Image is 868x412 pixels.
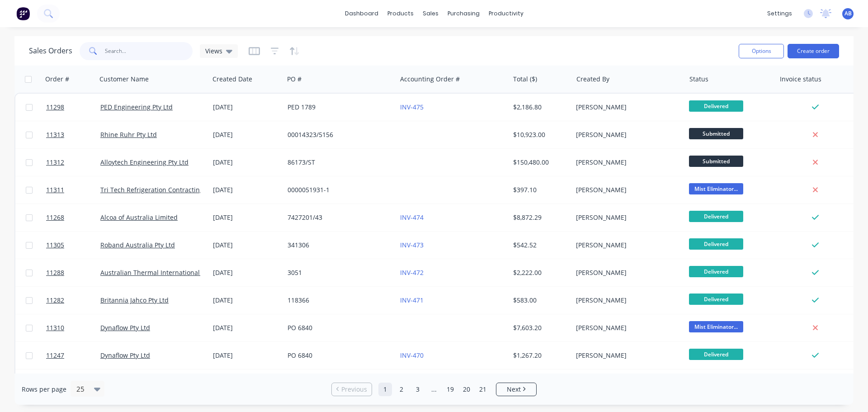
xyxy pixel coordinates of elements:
a: 11305 [46,232,100,259]
div: $542.52 [513,241,566,250]
a: Roband Australia Pty Ltd [100,241,175,249]
a: INV-475 [400,103,424,111]
div: $7,603.20 [513,323,566,332]
a: Page 19 [443,383,457,396]
div: 0000051931-1 [288,185,388,194]
span: Submitted [689,128,743,139]
h1: Sales Orders [29,47,72,55]
a: INV-473 [400,241,424,249]
div: [DATE] [213,323,280,332]
a: Page 3 [411,383,425,396]
div: [PERSON_NAME] [576,351,676,360]
div: 341306 [288,241,388,250]
div: 3051 [288,268,388,277]
img: Factory [16,7,30,20]
a: Dynaflow Pty Ltd [100,323,150,332]
span: Rows per page [22,385,66,394]
a: Britannia Jahco Pty Ltd [100,296,169,304]
span: 11313 [46,130,64,139]
span: Views [205,46,222,56]
div: 118366 [288,296,388,305]
div: [DATE] [213,158,280,167]
div: [PERSON_NAME] [576,103,676,112]
a: INV-474 [400,213,424,222]
span: 11288 [46,268,64,277]
div: $10,923.00 [513,130,566,139]
input: Search... [105,42,193,60]
a: 11298 [46,94,100,121]
a: PED Engineering Pty Ltd [100,103,173,111]
a: 11282 [46,287,100,314]
div: [PERSON_NAME] [576,158,676,167]
div: productivity [484,7,528,20]
span: 11312 [46,158,64,167]
div: [PERSON_NAME] [576,213,676,222]
a: 11288 [46,259,100,286]
span: Next [507,385,521,394]
a: 11268 [46,204,100,231]
div: Total ($) [513,75,537,84]
div: PO 6840 [288,323,388,332]
div: [DATE] [213,213,280,222]
a: Alcoa of Australia Limited [100,213,178,222]
div: [DATE] [213,268,280,277]
a: Rhine Ruhr Pty Ltd [100,130,157,139]
a: Page 20 [460,383,473,396]
span: 11310 [46,323,64,332]
a: 11313 [46,121,100,148]
span: Previous [341,385,367,394]
div: [DATE] [213,185,280,194]
ul: Pagination [328,383,540,396]
a: Page 2 [395,383,408,396]
span: 11247 [46,351,64,360]
div: [PERSON_NAME] [576,296,676,305]
a: 11310 [46,314,100,341]
span: 11282 [46,296,64,305]
div: 7427201/43 [288,213,388,222]
span: Delivered [689,349,743,360]
a: Dynaflow Pty Ltd [100,351,150,360]
span: 11305 [46,241,64,250]
div: $397.10 [513,185,566,194]
span: Delivered [689,294,743,305]
div: Invoice status [780,75,821,84]
div: PO # [287,75,302,84]
a: 11311 [46,176,100,204]
div: purchasing [443,7,484,20]
div: [DATE] [213,103,280,112]
div: [DATE] [213,130,280,139]
div: Created Date [212,75,252,84]
span: Delivered [689,266,743,277]
span: Mist Eliminator... [689,183,743,194]
a: Previous page [332,385,372,394]
div: PO 6840 [288,351,388,360]
div: sales [418,7,443,20]
div: $1,267.20 [513,351,566,360]
span: 11298 [46,103,64,112]
span: Delivered [689,100,743,112]
div: 86173/ST [288,158,388,167]
div: [PERSON_NAME] [576,268,676,277]
div: Status [689,75,708,84]
div: $8,872.29 [513,213,566,222]
div: 00014323/5156 [288,130,388,139]
a: Jump forward [427,383,441,396]
span: Submitted [689,156,743,167]
div: [PERSON_NAME] [576,185,676,194]
div: [DATE] [213,241,280,250]
a: 11312 [46,149,100,176]
span: Delivered [689,238,743,250]
div: Accounting Order # [400,75,460,84]
div: $150,480.00 [513,158,566,167]
div: [PERSON_NAME] [576,241,676,250]
a: INV-471 [400,296,424,304]
a: Page 21 [476,383,490,396]
a: Australian Thermal International Pty Ltd [100,268,222,277]
div: Customer Name [99,75,149,84]
button: Options [739,44,784,58]
div: [PERSON_NAME] [576,323,676,332]
a: INV-472 [400,268,424,277]
div: settings [763,7,797,20]
a: Page 1 is your current page [378,383,392,396]
div: [DATE] [213,351,280,360]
